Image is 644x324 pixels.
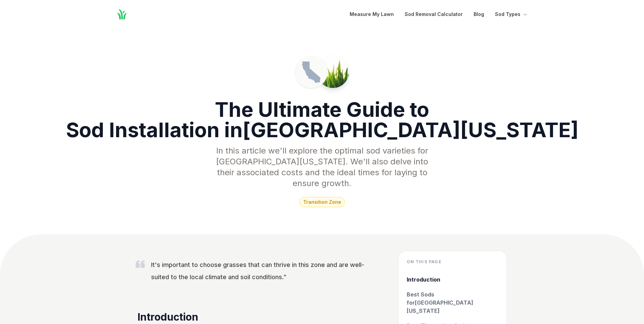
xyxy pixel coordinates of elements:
button: Sod Types [495,10,529,18]
img: Southern California state outline [300,61,322,83]
p: It's important to choose grasses that can thrive in this zone and are well-suited to the local cl... [151,259,376,283]
a: Sod Removal Calculator [405,10,463,18]
h2: Introduction [137,310,376,324]
h4: On this page [407,259,498,265]
img: Picture of a patch of sod in Southern California [317,56,349,88]
a: Introduction [407,275,498,284]
a: Blog [474,10,484,18]
p: In this article we'll explore the optimal sod varieties for [GEOGRAPHIC_DATA][US_STATE] . We'll a... [208,145,436,189]
a: Best Sods for[GEOGRAPHIC_DATA][US_STATE] [407,290,498,315]
a: Measure My Lawn [350,10,394,18]
span: transition zone [299,197,345,207]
